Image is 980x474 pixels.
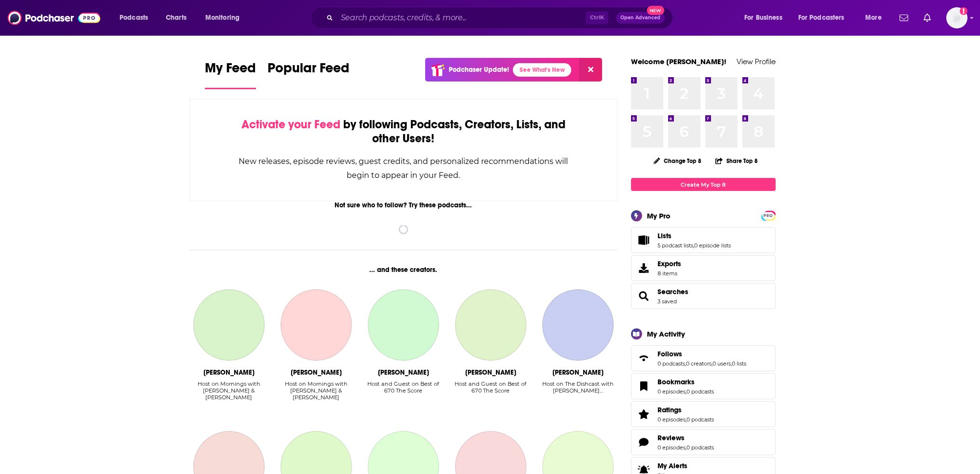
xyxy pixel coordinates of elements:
a: Follows [658,350,746,358]
a: 0 lists [732,360,746,367]
a: Show notifications dropdown [896,10,912,26]
span: Monitoring [205,11,240,25]
span: 8 items [658,270,681,277]
a: 0 podcasts [686,416,714,423]
a: 0 users [712,360,731,367]
a: Reviews [634,435,654,449]
a: Charts [160,10,192,26]
span: New [647,6,664,15]
div: by following Podcasts, Creators, Lists, and other Users! [238,118,569,146]
div: Host on Mornings with [PERSON_NAME] & [PERSON_NAME] [276,380,356,401]
a: 0 podcasts [686,388,714,395]
div: David Haugh [465,368,516,377]
span: , [685,416,686,423]
div: Host on Mornings with Greg & Eli [276,380,356,401]
div: Host on Mornings with Greg & Eli [189,380,269,401]
span: Reviews [658,433,685,442]
span: Lists [658,231,671,240]
span: My Feed [205,60,256,82]
a: My Feed [205,60,256,89]
a: Create My Top 8 [631,178,776,191]
span: Exports [658,259,681,268]
a: Searches [658,287,688,296]
a: See What's New [513,63,571,77]
span: , [685,444,686,451]
input: Search podcasts, credits, & more... [337,10,586,26]
div: Mike Mulligan [378,368,429,377]
span: PRO [763,212,774,219]
span: Ratings [658,406,682,414]
a: Mike Mulligan [368,289,439,361]
a: Andrew Sullivan [542,289,614,361]
span: Follows [658,350,682,358]
a: Welcome [PERSON_NAME]! [631,57,726,66]
div: Host on The Dishcast with Andrew Sul… [538,380,618,401]
div: Greg Gaston [203,368,255,377]
div: ... and these creators. [189,266,618,274]
a: Follows [634,352,654,365]
a: Searches [634,289,654,303]
span: Bookmarks [658,378,695,386]
span: Logged in as agoldsmithwissman [946,7,967,28]
a: Greg Gaston [193,289,265,361]
button: open menu [792,10,859,26]
div: Eli Savoie [291,368,342,377]
svg: Add a profile image [960,7,967,15]
span: Activate your Feed [242,117,340,132]
div: Host and Guest on Best of 670 The Score [363,380,443,394]
a: 5 podcast lists [658,242,693,249]
a: Show notifications dropdown [920,10,935,26]
a: 3 saved [658,298,677,305]
a: Ratings [634,407,654,421]
span: Follows [631,345,776,371]
span: Open Advanced [620,15,660,20]
a: Reviews [658,433,714,442]
a: 0 episodes [658,416,685,423]
a: PRO [763,212,774,219]
span: Popular Feed [268,60,349,82]
span: More [865,11,882,25]
div: New releases, episode reviews, guest credits, and personalized recommendations will begin to appe... [238,154,569,182]
div: Host and Guest on Best of 670 The Score [451,380,530,401]
button: open menu [199,10,252,26]
span: , [685,360,686,367]
span: Exports [634,261,654,275]
span: Podcasts [120,11,148,25]
a: 0 podcasts [658,360,685,367]
span: Charts [166,11,187,25]
button: open menu [738,10,794,26]
span: My Alerts [658,461,687,470]
a: 0 creators [686,360,712,367]
a: David Haugh [455,289,526,361]
p: Podchaser Update! [449,66,509,74]
button: Open AdvancedNew [616,12,665,24]
button: Share Top 8 [715,151,758,170]
a: Lists [658,231,731,240]
span: Reviews [631,429,776,455]
span: , [685,388,686,395]
a: Bookmarks [634,379,654,393]
span: For Podcasters [798,11,845,25]
button: open menu [859,10,894,26]
span: , [712,360,712,367]
a: Eli Savoie [281,289,352,361]
div: Host and Guest on Best of 670 The Score [363,380,443,401]
div: My Pro [647,211,671,220]
button: Change Top 8 [648,155,708,167]
a: Lists [634,233,654,247]
span: Bookmarks [631,373,776,399]
img: Podchaser - Follow, Share and Rate Podcasts [8,9,100,27]
a: 0 episode lists [694,242,731,249]
div: Host on The Dishcast with [PERSON_NAME]… [538,380,618,394]
span: Ratings [631,401,776,427]
a: 0 episodes [658,444,685,451]
a: 0 podcasts [686,444,714,451]
img: User Profile [946,7,967,28]
a: Bookmarks [658,378,714,386]
a: Popular Feed [268,60,349,89]
span: Lists [631,227,776,253]
div: Not sure who to follow? Try these podcasts... [189,201,618,209]
span: , [693,242,694,249]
